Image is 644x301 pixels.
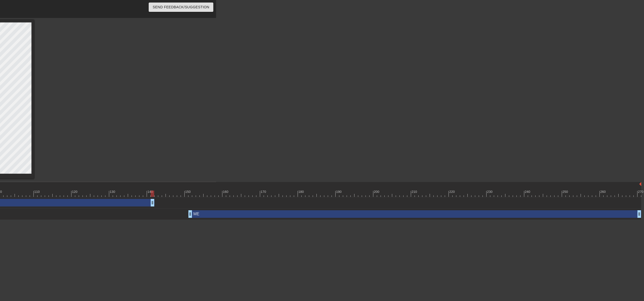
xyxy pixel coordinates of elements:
[637,212,642,217] span: drag_handle
[374,189,380,194] div: 200
[525,189,531,194] div: 240
[34,189,41,194] div: 110
[562,189,569,194] div: 250
[188,212,193,217] span: drag_handle
[639,182,641,186] img: bound-end.png
[147,189,154,194] div: 140
[185,189,191,194] div: 150
[449,189,456,194] div: 220
[72,189,78,194] div: 120
[600,189,607,194] div: 260
[153,4,209,10] span: Send Feedback/Suggestion
[261,189,267,194] div: 170
[298,189,305,194] div: 180
[487,189,493,194] div: 230
[412,189,418,194] div: 210
[336,189,342,194] div: 190
[149,3,213,12] button: Send Feedback/Suggestion
[110,189,116,194] div: 130
[223,189,229,194] div: 160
